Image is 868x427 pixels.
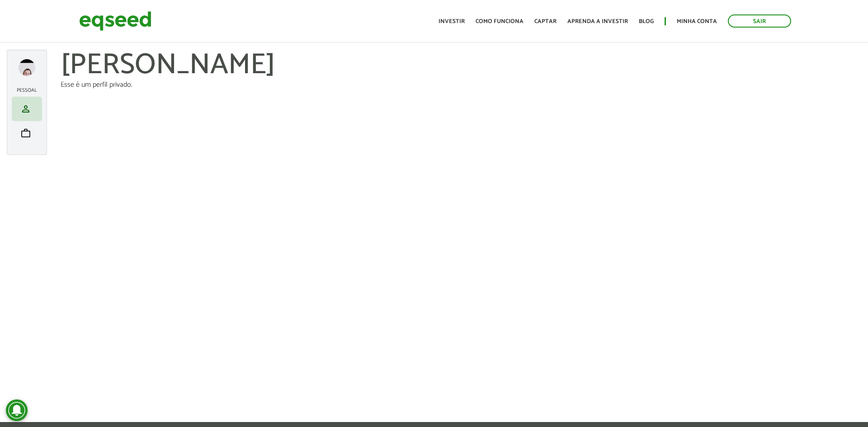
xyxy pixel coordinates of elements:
[476,19,524,24] a: Como funciona
[20,103,31,114] span: person
[12,88,42,93] h2: Pessoal
[567,19,628,24] a: Aprenda a investir
[20,128,31,139] span: work
[19,59,35,76] a: Expandir menu
[12,121,42,145] li: Meu portfólio
[14,103,40,114] a: person
[12,97,42,121] li: Meu perfil
[14,128,40,139] a: work
[639,19,654,24] a: Blog
[61,50,861,81] h1: [PERSON_NAME]
[61,81,861,89] div: Esse é um perfil privado.
[728,14,791,28] a: Sair
[534,19,557,24] a: Captar
[677,19,717,24] a: Minha conta
[79,9,151,33] img: EqSeed
[439,19,465,24] a: Investir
